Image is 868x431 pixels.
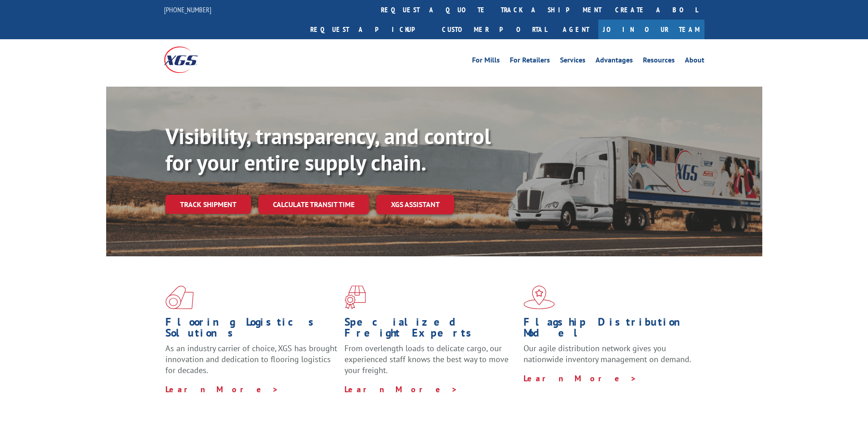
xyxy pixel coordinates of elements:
a: Customer Portal [435,20,554,39]
a: Request a pickup [303,20,435,39]
img: xgs-icon-focused-on-flooring-red [344,286,366,309]
a: Calculate transit time [258,195,369,214]
a: Join Our Team [598,20,704,39]
a: Learn More > [524,373,637,384]
a: XGS ASSISTANT [376,195,454,214]
img: xgs-icon-total-supply-chain-intelligence-red [165,286,194,309]
h1: Specialized Freight Experts [344,317,517,343]
b: Visibility, transparency, and control for your entire supply chain. [165,122,491,177]
a: About [685,57,704,67]
p: From overlength loads to delicate cargo, our experienced staff knows the best way to move your fr... [344,343,517,384]
a: Learn More > [165,384,279,395]
a: Resources [643,57,675,67]
h1: Flagship Distribution Model [524,317,696,343]
h1: Flooring Logistics Solutions [165,317,338,343]
a: Advantages [596,57,633,67]
img: xgs-icon-flagship-distribution-model-red [524,286,555,309]
a: Learn More > [344,384,458,395]
a: Agent [554,20,598,39]
a: For Retailers [510,57,550,67]
a: Services [560,57,586,67]
a: Track shipment [165,195,251,214]
span: As an industry carrier of choice, XGS has brought innovation and dedication to flooring logistics... [165,343,337,375]
a: [PHONE_NUMBER] [164,5,211,14]
a: For Mills [472,57,500,67]
span: Our agile distribution network gives you nationwide inventory management on demand. [524,343,691,364]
